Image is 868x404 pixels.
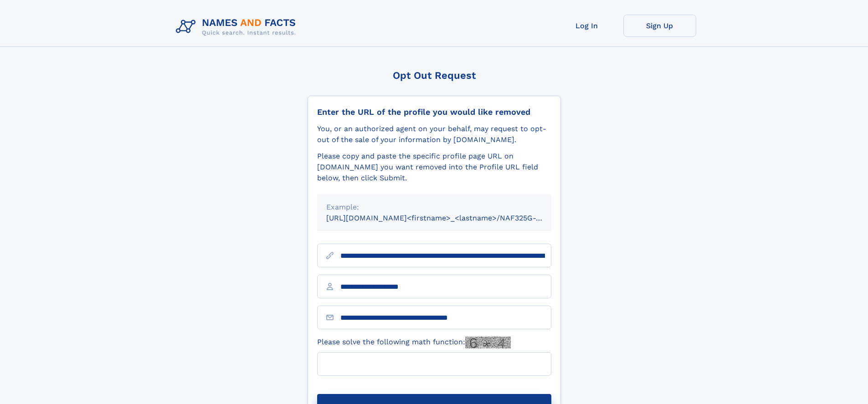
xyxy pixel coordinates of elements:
a: Log In [550,15,623,37]
label: Please solve the following math function: [317,337,511,348]
a: Sign Up [623,15,696,37]
div: You, or an authorized agent on your behalf, may request to opt-out of the sale of your informatio... [317,123,551,145]
div: Example: [326,202,542,213]
img: Logo Names and Facts [172,15,303,39]
small: [URL][DOMAIN_NAME]<firstname>_<lastname>/NAF325G-xxxxxxxx [326,214,569,222]
div: Enter the URL of the profile you would like removed [317,107,551,117]
div: Please copy and paste the specific profile page URL on [DOMAIN_NAME] you want removed into the Pr... [317,151,551,184]
div: Opt Out Request [308,70,561,81]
